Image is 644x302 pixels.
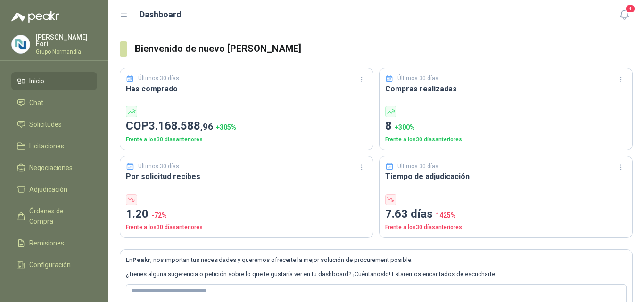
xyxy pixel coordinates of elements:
a: Configuración [11,256,97,274]
span: -72 % [151,212,167,219]
p: COP [126,117,367,135]
p: Últimos 30 días [397,162,438,171]
span: Licitaciones [29,141,64,151]
span: + 300 % [395,123,415,131]
span: + 305 % [216,123,236,131]
p: Frente a los 30 días anteriores [126,223,367,232]
a: Negociaciones [11,159,97,177]
img: Company Logo [12,35,30,53]
span: 3.168.588 [149,119,213,132]
p: 8 [385,117,627,135]
h1: Dashboard [140,8,182,21]
a: Chat [11,94,97,112]
span: 1425 % [436,212,456,219]
span: 4 [625,4,636,13]
p: Frente a los 30 días anteriores [385,135,627,144]
p: Frente a los 30 días anteriores [385,223,627,232]
img: Logo peakr [11,11,59,23]
p: Grupo Normandía [36,49,97,55]
p: [PERSON_NAME] Fori [36,34,97,47]
b: Peakr [132,256,150,263]
p: 7.63 días [385,205,627,223]
span: ,96 [200,121,213,132]
span: Remisiones [29,238,64,248]
p: Últimos 30 días [397,74,438,83]
a: Solicitudes [11,115,97,133]
a: Órdenes de Compra [11,202,97,230]
span: Negociaciones [29,163,73,173]
h3: Tiempo de adjudicación [385,171,627,182]
a: Remisiones [11,234,97,252]
h3: Por solicitud recibes [126,171,367,182]
p: Últimos 30 días [138,162,179,171]
p: Últimos 30 días [138,74,179,83]
p: 1.20 [126,205,367,223]
a: Manuales y ayuda [11,278,97,295]
button: 4 [616,7,633,24]
h3: Has comprado [126,83,367,95]
span: Órdenes de Compra [29,206,88,227]
h3: Bienvenido de nuevo [PERSON_NAME] [135,41,633,56]
span: Inicio [29,76,44,86]
h3: Compras realizadas [385,83,627,95]
p: ¿Tienes alguna sugerencia o petición sobre lo que te gustaría ver en tu dashboard? ¡Cuéntanoslo! ... [126,269,627,279]
p: Frente a los 30 días anteriores [126,135,367,144]
span: Solicitudes [29,119,62,130]
a: Licitaciones [11,137,97,155]
p: En , nos importan tus necesidades y queremos ofrecerte la mejor solución de procurement posible. [126,255,627,265]
span: Chat [29,98,43,108]
a: Adjudicación [11,180,97,198]
a: Inicio [11,72,97,90]
span: Configuración [29,260,71,270]
span: Adjudicación [29,184,67,195]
